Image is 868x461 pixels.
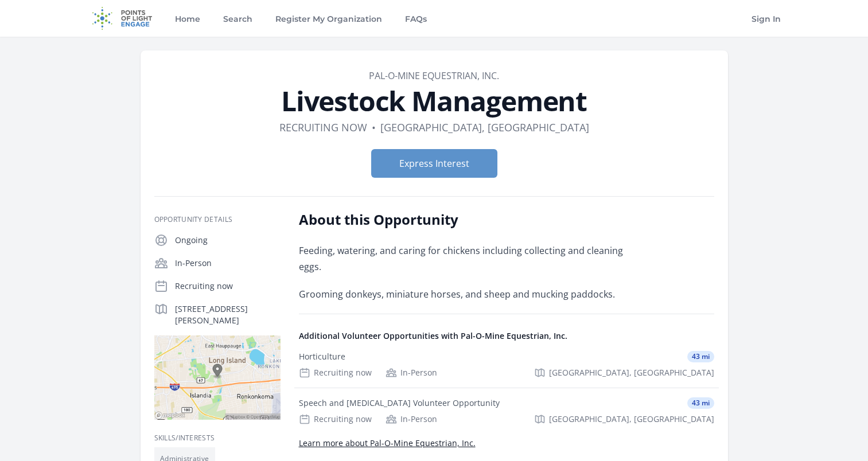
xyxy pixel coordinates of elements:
img: Map [154,335,281,420]
dd: Recruiting now [279,119,367,135]
h2: About this Opportunity [299,210,635,229]
h1: Livestock Management [154,87,714,115]
button: Express Interest [371,149,497,178]
p: [STREET_ADDRESS][PERSON_NAME] [175,303,281,326]
p: Recruiting now [175,280,281,292]
p: Ongoing [175,235,281,246]
span: [GEOGRAPHIC_DATA], [GEOGRAPHIC_DATA] [549,367,714,378]
div: In-Person [386,367,437,378]
p: In-Person [175,257,281,269]
div: In-Person [386,413,437,425]
p: Feeding, watering, and caring for chickens including collecting and cleaning eggs. [299,243,635,275]
div: • [372,119,376,135]
h3: Skills/Interests [154,433,281,443]
span: 43 mi [687,397,714,409]
a: Pal-O-Mine Equestrian, Inc. [369,69,499,82]
a: Learn more about Pal-O-Mine Equestrian, Inc. [299,437,476,448]
span: [GEOGRAPHIC_DATA], [GEOGRAPHIC_DATA] [549,413,714,425]
span: 43 mi [687,351,714,362]
div: Speech and [MEDICAL_DATA] Volunteer Opportunity [299,397,500,409]
div: Recruiting now [299,367,372,378]
dd: [GEOGRAPHIC_DATA], [GEOGRAPHIC_DATA] [380,119,589,135]
a: Horticulture 43 mi Recruiting now In-Person [GEOGRAPHIC_DATA], [GEOGRAPHIC_DATA] [294,342,719,388]
p: Grooming donkeys, miniature horses, and sheep and mucking paddocks. [299,286,635,302]
div: Horticulture [299,351,345,362]
div: Recruiting now [299,413,372,425]
h4: Additional Volunteer Opportunities with Pal-O-Mine Equestrian, Inc. [299,330,714,342]
a: Speech and [MEDICAL_DATA] Volunteer Opportunity 43 mi Recruiting now In-Person [GEOGRAPHIC_DATA],... [294,388,719,434]
h3: Opportunity Details [154,215,281,224]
